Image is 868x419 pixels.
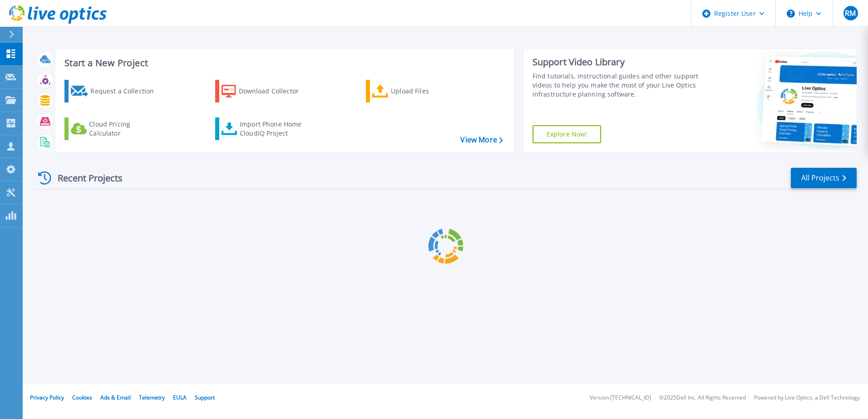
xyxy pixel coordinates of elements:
a: Cookies [72,394,92,401]
div: Import Phone Home CloudIQ Project [240,120,311,138]
h3: Start a New Project [64,58,503,68]
a: All Projects [791,168,857,188]
div: Upload Files [391,82,464,100]
li: Version: [TECHNICAL_ID] [590,395,651,401]
a: Ads & Email [100,394,131,401]
a: EULA [173,394,187,401]
div: Download Collector [239,82,311,100]
a: Request a Collection [64,80,166,102]
div: Support Video Library [533,56,702,68]
div: Recent Projects [35,167,135,189]
div: Find tutorials, instructional guides and other support videos to help you make the most of your L... [533,72,702,99]
a: Explore Now! [533,125,602,143]
li: © 2025 Dell Inc. All Rights Reserved [659,395,746,401]
a: Upload Files [366,80,467,102]
div: Request a Collection [90,82,163,100]
a: Support [195,394,215,401]
a: Telemetry [139,394,165,401]
div: Cloud Pricing Calculator [89,120,162,138]
li: Powered by Live Optics, a Dell Technology [754,395,860,401]
a: Cloud Pricing Calculator [64,117,166,140]
a: View More [460,136,503,144]
a: Privacy Policy [30,394,64,401]
span: RM [845,10,856,17]
a: Download Collector [215,80,316,102]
